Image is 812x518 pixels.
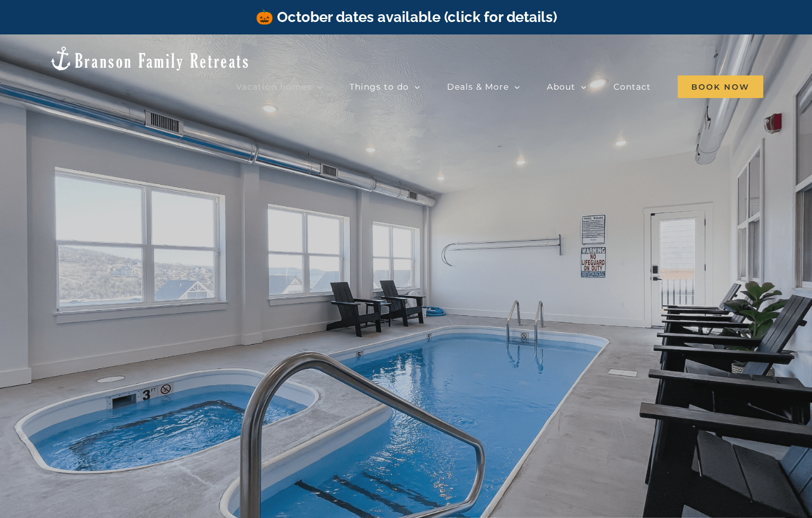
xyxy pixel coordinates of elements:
a: Things to do [350,75,420,99]
a: 🎃 October dates available (click for details) [256,8,557,26]
a: Book Now [678,75,763,99]
span: About [547,83,575,91]
span: Deals & More [447,83,509,91]
a: Vacation homes [236,75,323,99]
a: Contact [613,75,651,99]
img: Branson Family Retreats Logo [49,45,250,72]
span: Vacation homes [236,83,311,91]
span: Book Now [678,75,763,98]
nav: Main Menu [236,75,763,99]
span: Things to do [350,83,409,91]
a: About [547,75,587,99]
h1: PRIVATE POOL [320,253,492,356]
a: Deals & More [447,75,520,99]
span: Contact [613,83,651,91]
